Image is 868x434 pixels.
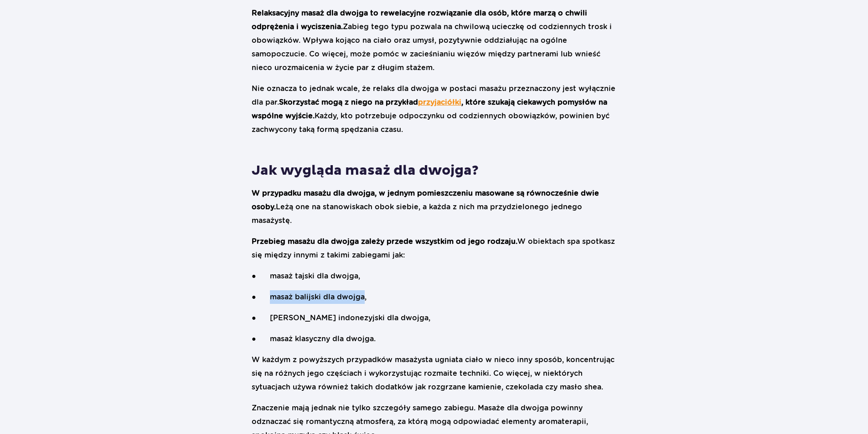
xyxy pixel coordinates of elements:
[252,269,616,283] p: ● masaż tajski dla dwojga,
[252,311,616,325] p: ● [PERSON_NAME] indonezyjski dla dwojga,
[252,189,599,211] strong: W przypadku masażu dla dwojga, w jednym pomieszczeniu masowane są równocześnie dwie osoby.
[252,353,616,394] p: W każdym z powyższych przypadków masażysta ugniata ciało w nieco inny sposób, koncentrując się na...
[252,237,517,246] strong: Przebieg masażu dla dwojga zależy przede wszystkim od jego rodzaju.
[252,162,616,179] h2: Jak wygląda masaż dla dwojga?
[279,98,418,106] strong: Skorzystać mogą z niego na przykład
[252,9,587,31] strong: Relaksacyjny masaż dla dwojga to rewelacyjne rozwiązanie dla osób, które marzą o chwili odprężeni...
[252,6,616,75] p: Zabieg tego typu pozwala na chwilową ucieczkę od codziennych trosk i obowiązków. Wpływa kojąco na...
[252,235,616,262] p: W obiektach spa spotkasz się między innymi z takimi zabiegami jak:
[252,290,616,304] p: ● masaż balijski dla dwojga,
[418,98,461,106] a: przyjaciółki
[252,332,616,346] p: ● masaż klasyczny dla dwojga.
[252,82,616,136] p: Nie oznacza to jednak wcale, że relaks dla dwojga w postaci masażu przeznaczony jest wyłącznie dl...
[252,187,616,227] p: Leżą one na stanowiskach obok siebie, a każda z nich ma przydzielonego jednego masażystę.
